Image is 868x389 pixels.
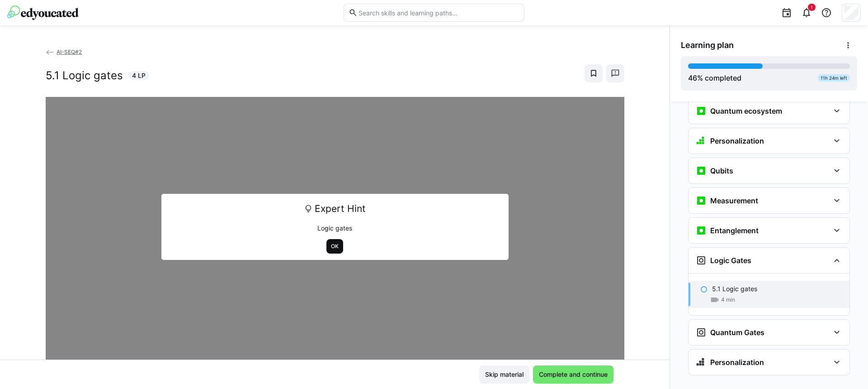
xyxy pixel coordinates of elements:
[710,256,751,265] h3: Logic Gates
[326,239,343,254] button: OK
[484,370,525,379] span: Skip material
[46,69,123,82] h2: 5.1 Logic gates
[710,106,782,115] h3: Quantum ecosystem
[710,328,764,337] h3: Quantum Gates
[818,74,850,82] div: 11h 24m left
[710,196,758,205] h3: Measurement
[710,358,764,367] h3: Personalization
[710,136,764,145] h3: Personalization
[712,284,757,293] p: 5.1 Logic gates
[681,40,734,50] span: Learning plan
[46,48,82,55] a: AI-SEQ#2
[710,166,733,175] h3: Qubits
[688,72,741,83] div: % completed
[168,224,502,233] p: Logic gates
[479,365,529,384] button: Skip material
[688,73,697,82] span: 46
[721,296,735,303] span: 4 min
[811,5,813,10] span: 1
[710,226,759,235] h3: Entanglement
[538,370,609,379] span: Complete and continue
[57,48,82,55] span: AI-SEQ#2
[533,365,613,384] button: Complete and continue
[330,243,340,250] span: OK
[315,200,366,217] span: Expert Hint
[358,9,519,17] input: Search skills and learning paths…
[132,71,146,80] span: 4 LP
